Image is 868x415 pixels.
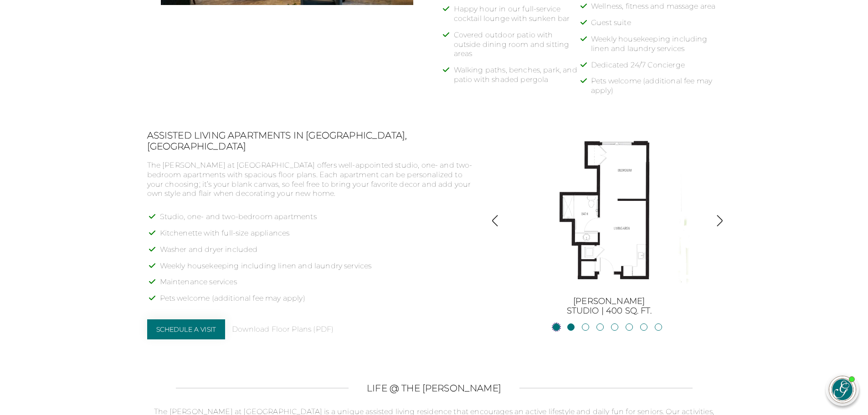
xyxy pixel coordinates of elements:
li: Studio, one- and two-bedroom apartments [160,212,476,229]
li: Happy hour in our full-service cocktail lounge with sunken bar [454,5,584,31]
li: Weekly housekeeping including linen and laundry services [591,35,721,61]
a: Download Floor Plans (PDF) [232,325,334,334]
h2: LIFE @ THE [PERSON_NAME] [367,383,501,394]
li: Wellness, fitness and massage area [591,2,721,18]
li: Maintenance services [160,277,476,294]
li: Weekly housekeeping including linen and laundry services [160,261,476,278]
img: Glen_AL-Jackson-400-sf.jpg [527,130,691,294]
button: Show previous [489,215,501,229]
li: Dedicated 24/7 Concierge [591,61,721,77]
li: Guest suite [591,18,721,35]
iframe: iframe [688,170,859,364]
a: Schedule a Visit [147,319,226,339]
h2: Assisted Living Apartments in [GEOGRAPHIC_DATA], [GEOGRAPHIC_DATA] [147,130,476,152]
img: avatar [829,376,856,403]
p: The [PERSON_NAME] at [GEOGRAPHIC_DATA] offers well-appointed studio, one- and two-bedroom apartme... [147,161,476,199]
li: Pets welcome (additional fee may apply) [591,77,721,102]
h3: [PERSON_NAME] Studio | 400 sq. ft. [507,297,712,316]
li: Kitchenette with full-size appliances [160,229,476,245]
li: Washer and dryer included [160,245,476,261]
img: Show previous [489,215,501,227]
li: Covered outdoor patio with outside dining room and sitting areas [454,31,584,66]
li: Pets welcome (additional fee may apply) [160,294,476,310]
li: Walking paths, benches, park, and patio with shaded pergola [454,66,584,92]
